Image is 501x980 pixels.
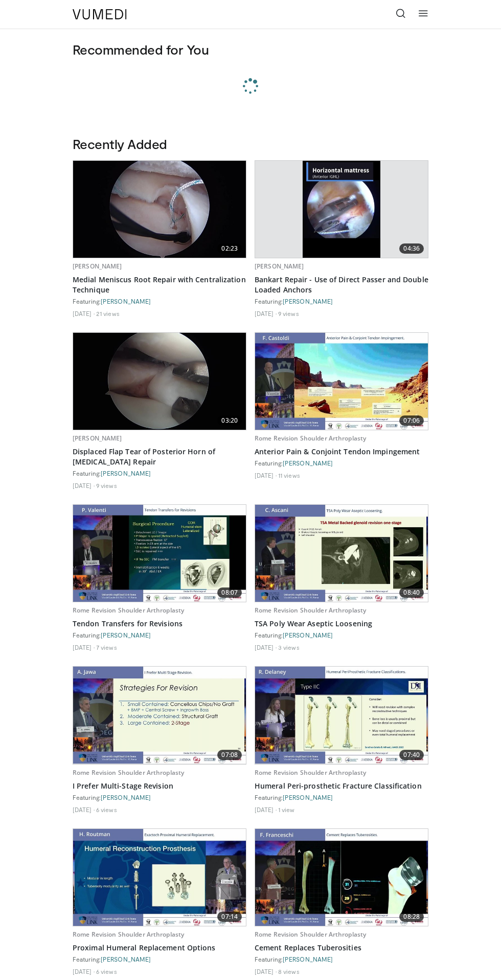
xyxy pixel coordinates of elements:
[73,275,246,295] a: Medial Meniscus Root Repair with Centralization Technique
[73,309,95,317] li: [DATE]
[73,9,127,19] img: VuMedi Logo
[73,631,246,639] div: Featuring:
[255,768,366,777] a: Rome Revision Shoulder Arthroplasty
[278,643,300,651] li: 3 views
[73,805,95,814] li: [DATE]
[73,469,246,477] div: Featuring:
[255,297,428,305] div: Featuring:
[255,829,428,926] img: 8042dcb6-8246-440b-96e3-b3fdfd60ef0a.620x360_q85_upscale.jpg
[101,298,151,305] a: [PERSON_NAME]
[255,333,428,430] a: 07:06
[73,606,184,615] a: Rome Revision Shoulder Arthroplasty
[101,794,151,801] a: [PERSON_NAME]
[278,967,300,975] li: 8 views
[255,434,366,443] a: Rome Revision Shoulder Arthroplasty
[73,161,246,258] a: 02:23
[73,333,246,430] a: 03:20
[283,631,333,639] a: [PERSON_NAME]
[73,943,246,953] a: Proximal Humeral Replacement Options
[255,606,366,615] a: Rome Revision Shoulder Arthroplasty
[255,619,428,629] a: TSA Poly Wear Aseptic Loosening
[73,955,246,963] div: Featuring:
[278,805,295,814] li: 1 view
[255,505,428,602] a: 08:40
[73,505,246,602] img: f121adf3-8f2a-432a-ab04-b981073a2ae5.620x360_q85_upscale.jpg
[255,967,277,975] li: [DATE]
[217,750,242,760] span: 07:08
[73,930,184,939] a: Rome Revision Shoulder Arthroplasty
[255,161,428,258] a: 04:36
[278,471,300,479] li: 11 views
[255,805,277,814] li: [DATE]
[255,459,428,467] div: Featuring:
[255,955,428,963] div: Featuring:
[73,41,428,58] h3: Recommended for You
[73,333,246,430] img: 2649116b-05f8-405c-a48f-a284a947b030.620x360_q85_upscale.jpg
[73,793,246,801] div: Featuring:
[399,415,424,426] span: 07:06
[73,829,246,926] img: 3d690308-9757-4d1f-b0cf-d2daa646b20c.620x360_q85_upscale.jpg
[96,805,117,814] li: 6 views
[73,667,246,764] img: a3fe917b-418f-4b37-ad2e-b0d12482d850.620x360_q85_upscale.jpg
[255,309,277,317] li: [DATE]
[96,967,117,975] li: 6 views
[73,829,246,926] a: 07:14
[283,794,333,801] a: [PERSON_NAME]
[255,275,428,295] a: Bankart Repair - Use of Direct Passer and Double Loaded Anchors
[73,781,246,791] a: I Prefer Multi-Stage Revision
[399,912,424,922] span: 08:28
[73,619,246,629] a: Tendon Transfers for Revisions
[399,750,424,760] span: 07:40
[278,309,299,317] li: 9 views
[255,930,366,939] a: Rome Revision Shoulder Arthroplasty
[96,309,120,317] li: 21 views
[73,967,95,975] li: [DATE]
[217,243,242,254] span: 02:23
[283,298,333,305] a: [PERSON_NAME]
[303,161,380,258] img: cd449402-123d-47f7-b112-52d159f17939.620x360_q85_upscale.jpg
[217,415,242,426] span: 03:20
[255,471,277,479] li: [DATE]
[399,243,424,254] span: 04:36
[255,793,428,801] div: Featuring:
[73,161,246,258] img: 926032fc-011e-4e04-90f2-afa899d7eae5.620x360_q85_upscale.jpg
[399,587,424,598] span: 08:40
[255,643,277,651] li: [DATE]
[73,643,95,651] li: [DATE]
[73,136,428,152] h3: Recently Added
[255,829,428,926] a: 08:28
[73,434,122,443] a: [PERSON_NAME]
[73,481,95,489] li: [DATE]
[73,447,246,467] a: Displaced Flap Tear of Posterior Horn of [MEDICAL_DATA] Repair
[73,505,246,602] a: 08:07
[96,643,117,651] li: 7 views
[73,667,246,764] a: 07:08
[255,667,428,764] img: c89197b7-361e-43d5-a86e-0b48a5cfb5ba.620x360_q85_upscale.jpg
[101,470,151,477] a: [PERSON_NAME]
[255,781,428,791] a: Humeral Peri-prosthetic Fracture Classification
[255,447,428,457] a: Anterior Pain & Conjoint Tendon Impingement
[217,587,242,598] span: 08:07
[73,297,246,305] div: Featuring:
[217,912,242,922] span: 07:14
[101,955,151,963] a: [PERSON_NAME]
[255,631,428,639] div: Featuring:
[96,481,117,489] li: 9 views
[255,667,428,764] a: 07:40
[255,333,428,430] img: 8037028b-5014-4d38-9a8c-71d966c81743.620x360_q85_upscale.jpg
[283,459,333,467] a: [PERSON_NAME]
[255,505,428,602] img: b9682281-d191-4971-8e2c-52cd21f8feaa.620x360_q85_upscale.jpg
[73,768,184,777] a: Rome Revision Shoulder Arthroplasty
[73,262,122,271] a: [PERSON_NAME]
[283,955,333,963] a: [PERSON_NAME]
[101,631,151,639] a: [PERSON_NAME]
[255,943,428,953] a: Cement Replaces Tuberosities
[255,262,304,271] a: [PERSON_NAME]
